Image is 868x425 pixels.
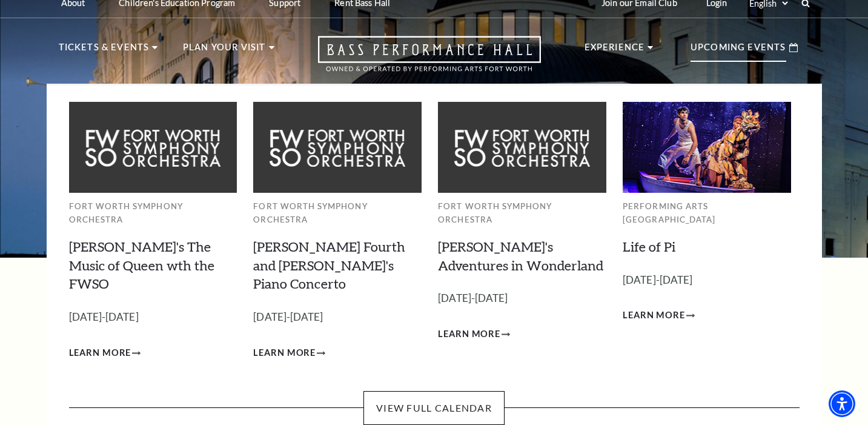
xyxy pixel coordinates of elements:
img: Fort Worth Symphony Orchestra [438,102,606,192]
p: Fort Worth Symphony Orchestra [438,199,606,227]
p: [DATE]-[DATE] [253,309,422,326]
p: Experience [585,40,645,62]
span: Learn More [438,327,500,342]
div: Accessibility Menu [829,390,855,417]
a: [PERSON_NAME]'s The Music of Queen wth the FWSO [69,238,214,292]
p: Fort Worth Symphony Orchestra [69,199,237,227]
p: Tickets & Events [59,40,150,62]
p: [DATE]-[DATE] [438,290,606,307]
a: Life of Pi [623,238,675,255]
span: Learn More [69,346,131,361]
p: [DATE]-[DATE] [69,309,237,326]
img: Fort Worth Symphony Orchestra [69,102,237,192]
p: Plan Your Visit [183,40,266,62]
span: Learn More [253,346,316,361]
a: Learn More Brahms Fourth and Grieg's Piano Concerto [253,346,325,361]
a: Learn More Life of Pi [623,308,695,323]
p: Performing Arts [GEOGRAPHIC_DATA] [623,199,791,227]
a: Learn More Alice's Adventures in Wonderland [438,327,510,342]
span: Learn More [623,308,685,323]
a: Learn More Windborne's The Music of Queen wth the FWSO [69,346,141,361]
a: View Full Calendar [363,391,505,425]
a: Open this option [274,36,585,84]
p: [DATE]-[DATE] [623,272,791,289]
a: [PERSON_NAME] Fourth and [PERSON_NAME]'s Piano Concerto [253,238,405,292]
p: Fort Worth Symphony Orchestra [253,199,422,227]
a: [PERSON_NAME]'s Adventures in Wonderland [438,238,603,273]
p: Upcoming Events [691,40,786,62]
img: Performing Arts Fort Worth [623,102,791,192]
img: Fort Worth Symphony Orchestra [253,102,422,192]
